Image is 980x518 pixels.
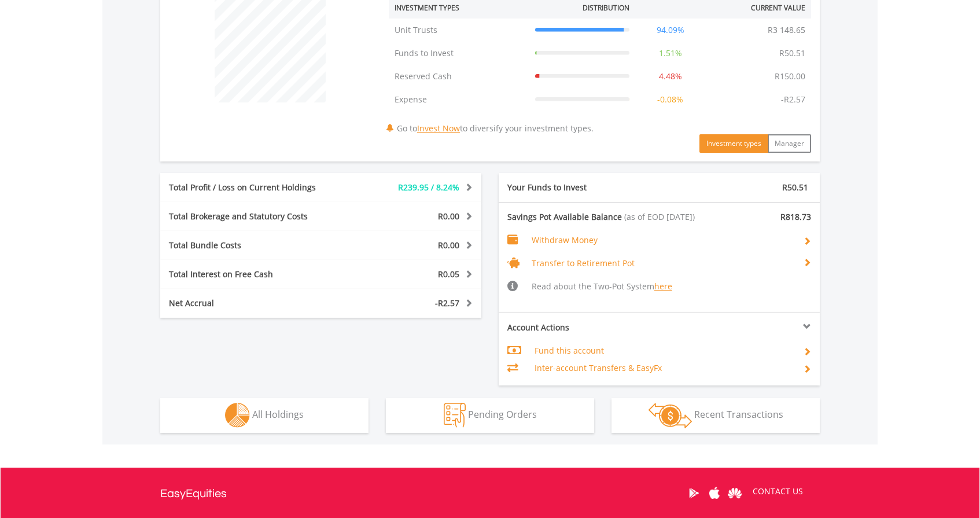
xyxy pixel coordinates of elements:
[160,398,369,433] button: All Holdings
[160,211,348,222] div: Total Brokerage and Statutory Costs
[499,182,660,193] div: Your Funds to Invest
[225,403,250,428] img: holdings-wht.png
[611,398,820,433] button: Recent Transactions
[649,403,692,428] img: transactions-zar-wht.png
[417,123,460,134] a: Invest Now
[583,3,629,13] div: Distribution
[782,182,808,193] span: R50.51
[762,19,811,42] td: R3 148.65
[160,269,348,280] div: Total Interest on Free Cash
[699,134,768,153] button: Investment types
[160,297,348,309] div: Net Accrual
[468,408,537,421] span: Pending Orders
[635,42,706,65] td: 1.51%
[389,42,529,65] td: Funds to Invest
[635,19,706,42] td: 94.09%
[444,403,466,428] img: pending_instructions-wht.png
[532,234,598,245] span: Withdraw Money
[435,297,459,308] span: -R2.57
[438,269,459,280] span: R0.05
[532,258,635,269] span: Transfer to Retirement Pot
[252,408,304,421] span: All Holdings
[532,281,672,292] span: Read about the Two-Pot System
[684,475,704,511] a: Google Play
[499,322,660,333] div: Account Actions
[775,88,811,111] td: -R2.57
[745,475,811,508] a: CONTACT US
[160,240,348,251] div: Total Bundle Costs
[389,88,529,111] td: Expense
[160,182,348,193] div: Total Profit / Loss on Current Holdings
[507,211,622,222] span: Savings Pot Available Balance
[773,42,811,65] td: R50.51
[724,475,745,511] a: Huawei
[389,65,529,88] td: Reserved Cash
[438,211,459,222] span: R0.00
[389,19,529,42] td: Unit Trusts
[398,182,459,193] span: R239.95 / 8.24%
[769,65,811,88] td: R150.00
[635,65,706,88] td: 4.48%
[386,398,594,433] button: Pending Orders
[654,281,672,292] a: here
[635,88,706,111] td: -0.08%
[535,359,794,377] td: Inter-account Transfers & EasyFx
[438,240,459,251] span: R0.00
[739,211,820,223] div: R818.73
[535,342,794,359] td: Fund this account
[704,475,724,511] a: Apple
[694,408,783,421] span: Recent Transactions
[768,134,811,153] button: Manager
[624,211,695,222] span: (as of EOD [DATE])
